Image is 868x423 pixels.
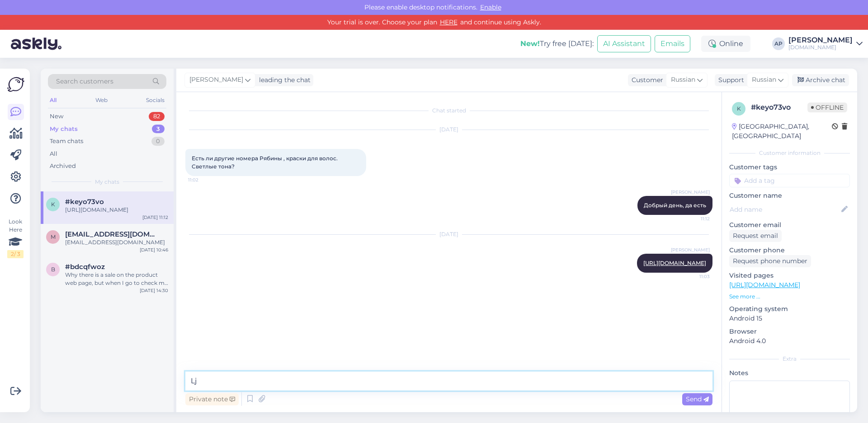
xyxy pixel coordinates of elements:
p: Customer phone [729,246,850,255]
div: Look Here [7,218,24,258]
div: Why there is a sale on the product web page, but when I go to check my goods, the sale is missing? [65,271,168,287]
div: AP [772,37,785,50]
div: Team chats [50,137,83,146]
div: [PERSON_NAME] [788,37,853,44]
p: Notes [729,368,850,378]
div: Private note [185,393,239,405]
button: Emails [655,35,690,52]
input: Add a tag [729,174,850,187]
p: Android 4.0 [729,336,850,346]
div: [DOMAIN_NAME] [788,44,853,51]
div: 3 [152,125,165,134]
div: [URL][DOMAIN_NAME] [65,206,168,214]
div: [GEOGRAPHIC_DATA], [GEOGRAPHIC_DATA] [732,122,832,141]
span: k [51,201,55,208]
span: 11:03 [676,273,710,280]
div: leading the chat [255,75,311,85]
div: New [50,112,63,121]
p: Visited pages [729,271,850,280]
div: Archived [50,162,76,171]
a: HERE [437,18,460,26]
div: 82 [149,112,165,121]
div: Extra [729,355,850,363]
div: Support [715,75,744,85]
p: Browser [729,327,850,336]
span: 11:12 [676,215,710,222]
input: Add name [730,205,840,214]
b: New! [520,39,540,48]
div: [DATE] 10:46 [140,246,168,253]
span: Offline [807,102,847,112]
p: See more ... [729,293,850,301]
span: Есть ли другие номера Рябины , краски для волос. Светлые тона? [192,155,339,170]
a: [URL][DOMAIN_NAME] [643,260,706,266]
span: My chats [95,178,119,186]
div: Archive chat [792,74,849,86]
div: Customer information [729,149,850,157]
div: [DATE] 11:12 [142,214,168,221]
div: 2 / 3 [7,250,24,258]
div: [DATE] [185,230,712,238]
button: AI Assistant [597,35,651,52]
p: Operating system [729,304,850,314]
p: Android 15 [729,314,850,323]
div: Request phone number [729,255,811,267]
div: Chat started [185,107,712,115]
span: #bdcqfwoz [65,263,105,271]
p: Customer name [729,191,850,200]
span: Russian [671,75,695,85]
div: Online [701,36,750,52]
span: Russian [752,75,776,85]
span: #keyo73vo [65,198,104,206]
img: Askly Logo [7,76,24,93]
div: [DATE] [185,126,712,134]
div: Socials [144,94,166,106]
div: Web [94,94,109,106]
p: Customer email [729,220,850,230]
span: 11:02 [188,177,222,183]
div: All [48,94,58,106]
div: # keyo73vo [751,102,807,113]
span: [PERSON_NAME] [671,246,710,253]
a: [URL][DOMAIN_NAME] [729,281,800,289]
span: Search customers [56,77,113,86]
span: Добрый день, да есть [644,202,706,209]
span: [PERSON_NAME] [671,189,710,195]
span: Send [686,395,709,403]
div: [EMAIL_ADDRESS][DOMAIN_NAME] [65,238,168,246]
div: My chats [50,125,78,134]
div: [DATE] 14:30 [140,287,168,294]
div: All [50,149,57,158]
span: marina.knubben@web.de [65,230,159,238]
span: b [51,266,55,273]
textarea: Lj, [185,372,712,390]
span: m [51,233,56,240]
p: Customer tags [729,163,850,172]
div: Customer [628,75,663,85]
a: [PERSON_NAME][DOMAIN_NAME] [788,37,863,51]
div: 0 [151,137,165,146]
span: k [737,105,741,112]
div: Request email [729,230,782,242]
div: Try free [DATE]: [520,38,594,49]
span: [PERSON_NAME] [189,75,243,85]
span: Enable [477,3,504,11]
